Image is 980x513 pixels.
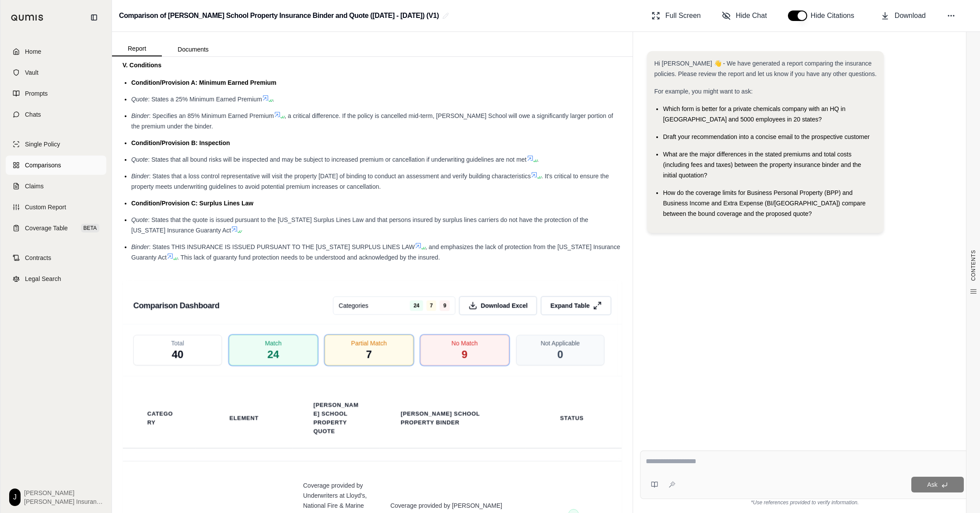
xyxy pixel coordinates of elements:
span: How do the coverage limits for Business Personal Property (BPP) and Business Income and Extra Exp... [663,189,865,217]
button: Expand Table [541,296,612,315]
span: No Match [451,339,478,347]
div: J [9,489,21,506]
span: . [537,156,539,163]
h3: Comparison Dashboard [133,298,220,313]
span: , a critical difference. If the policy is cancelled mid-term, [PERSON_NAME] School will owe a sig... [131,112,613,130]
div: *Use references provided to verify information. [640,499,969,506]
span: Not Applicable [541,339,580,347]
span: Match [265,339,281,347]
span: Contracts [25,253,51,262]
span: 7 [427,300,437,311]
a: Vault [6,63,106,82]
span: Categories [339,301,368,310]
span: Quote [131,156,148,163]
th: [PERSON_NAME] School Property Binder [390,404,514,432]
th: [PERSON_NAME] School Property Quote [303,395,369,441]
span: : States that a loss control representative will visit the property [DATE] of binding to conduct ... [149,173,531,180]
span: : States that the quote is issued pursuant to the [US_STATE] Surplus Lines Law and that persons i... [131,216,588,234]
span: Download Excel [481,301,528,310]
span: [PERSON_NAME] [24,489,103,497]
button: Download Excel [459,296,537,315]
span: Quote [131,216,148,223]
span: Home [25,47,41,56]
a: Claims [6,177,106,196]
a: Prompts [6,84,106,103]
span: : States THIS INSURANCE IS ISSUED PURSUANT TO THE [US_STATE] SURPLUS LINES LAW [149,243,415,250]
span: Condition/Provision A: Minimum Earned Premium [131,79,276,86]
a: Contracts [6,248,106,267]
span: Partial Match [351,339,387,347]
span: : States a 25% Minimum Earned Premium [148,96,262,103]
span: 24 [267,347,279,361]
span: 9 [440,300,450,311]
span: [PERSON_NAME] Insurance [24,497,103,506]
span: 40 [172,347,184,361]
a: Legal Search [6,269,106,288]
span: Draft your recommendation into a concise email to the prospective customer [663,133,869,140]
img: Qumis Logo [11,14,44,21]
span: Claims [25,182,44,191]
strong: V. Conditions [122,62,161,69]
th: Category [137,404,185,432]
a: Comparisons [6,156,106,175]
span: Binder [131,112,149,119]
span: Single Policy [25,140,60,149]
th: Element [219,409,269,428]
button: Collapse sidebar [87,10,101,24]
button: Full Screen [648,7,704,24]
span: 0 [557,347,563,361]
span: Which form is better for a private chemicals company with an HQ in [GEOGRAPHIC_DATA] and 5000 emp... [663,105,845,123]
span: Hide Chat [736,10,767,21]
span: Hi [PERSON_NAME] 👋 - We have generated a report comparing the insurance policies. Please review t... [654,60,876,77]
button: Download [877,7,929,24]
th: Status [549,409,594,428]
a: Coverage TableBETA [6,218,106,238]
span: Total [171,339,184,347]
span: Coverage Table [25,224,68,232]
span: Vault [25,68,38,77]
button: Documents [162,42,224,56]
span: , and emphasizes the lack of protection from the [US_STATE] Insurance Guaranty Act [131,243,620,261]
span: Binder [131,243,149,250]
button: Report [112,42,162,56]
span: Custom Report [25,203,66,211]
span: BETA [81,224,99,232]
span: 7 [366,347,372,361]
span: . [273,96,274,103]
button: Ask [911,477,964,492]
span: Comparisons [25,161,61,170]
span: Legal Search [25,274,61,283]
span: 24 [410,300,423,311]
span: : Specifies an 85% Minimum Earned Premium [149,112,274,119]
span: Ask [927,481,937,488]
a: Chats [6,105,106,124]
span: Condition/Provision C: Surplus Lines Law [131,200,253,207]
span: . It's critical to ensure the property meets underwriting guidelines to avoid potential premium i... [131,173,609,190]
span: Hide Citations [811,10,860,21]
span: Binder [131,173,149,180]
span: For example, you might want to ask: [654,88,752,95]
a: Custom Report [6,198,106,217]
button: Hide Chat [718,7,770,24]
a: Single Policy [6,135,106,154]
a: Home [6,42,106,61]
span: Expand Table [550,301,590,310]
span: What are the major differences in the stated premiums and total costs (including fees and taxes) ... [663,151,861,179]
span: 9 [462,347,467,361]
span: Quote [131,96,148,103]
span: Condition/Provision B: Inspection [131,139,230,146]
span: Full Screen [665,10,701,21]
h2: Comparison of [PERSON_NAME] School Property Insurance Binder and Quote ([DATE] - [DATE]) (V1) [119,8,439,24]
span: Chats [25,110,41,119]
span: : States that all bound risks will be inspected and may be subject to increased premium or cancel... [148,156,526,163]
span: Download [895,10,926,21]
span: Prompts [25,89,48,98]
span: CONTENTS [970,250,977,281]
span: . This lack of guaranty fund protection needs to be understood and acknowledged by the insured. [177,254,440,261]
button: Categories2479 [333,296,455,315]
